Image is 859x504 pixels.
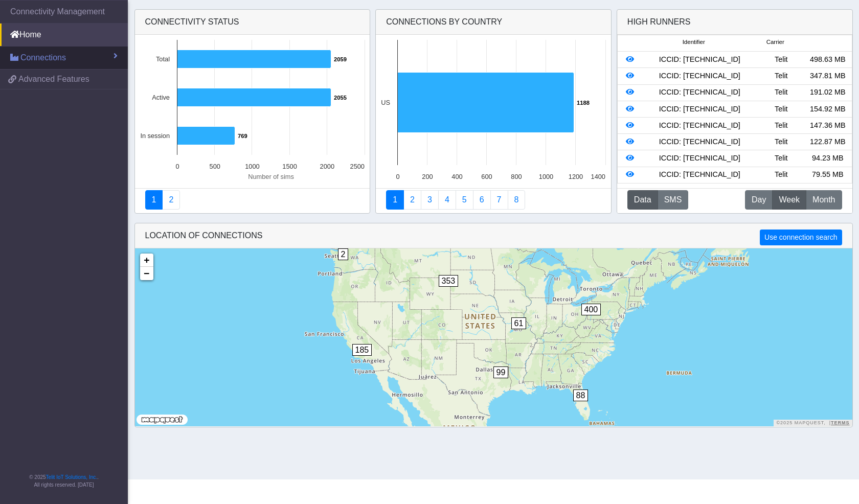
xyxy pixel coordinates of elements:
text: 0 [396,173,400,180]
button: Data [627,190,658,210]
a: Zoom in [140,254,153,267]
div: Telit [758,54,804,65]
span: 2 [338,248,349,260]
button: Week [772,190,806,210]
text: 2055 [334,95,347,101]
div: ICCID: [TECHNICAL_ID] [641,120,758,131]
text: 200 [422,173,433,180]
text: 769 [238,133,247,139]
a: Connections By Country [386,190,404,210]
a: Carrier [403,190,421,210]
div: 154.92 MB [804,104,851,115]
a: Not Connected for 30 days [508,190,526,210]
span: 61 [511,317,527,329]
div: Telit [758,120,804,131]
div: Telit [758,169,804,180]
text: US [381,99,390,106]
span: Connections [20,52,66,64]
text: 2000 [320,163,334,170]
a: Connectivity status [145,190,163,210]
nav: Summary paging [145,190,360,210]
div: 122.87 MB [804,136,851,148]
text: 500 [209,163,220,170]
a: Zero Session [490,190,508,210]
div: 79.55 MB [804,169,851,180]
text: 800 [511,173,522,180]
text: 400 [451,173,462,180]
text: 1000 [539,173,553,180]
a: Telit IoT Solutions, Inc. [46,474,97,480]
nav: Summary paging [386,190,601,210]
span: Advanced Features [18,73,89,85]
button: Month [806,190,842,210]
text: 1400 [591,173,605,180]
a: Deployment status [162,190,180,210]
div: Connectivity status [135,10,370,35]
text: Active [152,94,170,101]
div: 147.36 MB [804,120,851,131]
div: 191.02 MB [804,87,851,98]
span: Day [752,194,766,206]
div: High Runners [627,16,691,28]
div: Telit [758,153,804,164]
div: ICCID: [TECHNICAL_ID] [641,71,758,82]
div: ICCID: [TECHNICAL_ID] [641,104,758,115]
text: 1200 [569,173,583,180]
a: Usage per Country [421,190,439,210]
button: SMS [658,190,689,210]
span: 400 [581,304,601,315]
div: 94.23 MB [804,153,851,164]
span: 88 [573,390,589,401]
text: Total [155,55,169,63]
div: ©2025 MapQuest, | [774,420,852,426]
span: Identifier [683,38,705,47]
div: 347.81 MB [804,71,851,82]
span: 185 [352,344,372,356]
div: Telit [758,104,804,115]
a: Terms [831,420,850,425]
a: Zoom out [140,267,153,280]
div: ICCID: [TECHNICAL_ID] [641,153,758,164]
div: ICCID: [TECHNICAL_ID] [641,54,758,65]
div: ICCID: [TECHNICAL_ID] [641,87,758,98]
text: Number of sims [248,173,294,180]
text: 1000 [245,163,259,170]
div: ICCID: [TECHNICAL_ID] [641,136,758,148]
div: 498.63 MB [804,54,851,65]
button: Use connection search [760,230,842,245]
div: LOCATION OF CONNECTIONS [135,223,852,248]
span: Carrier [766,38,784,47]
div: Connections By Country [376,10,611,35]
div: Telit [758,136,804,148]
text: 0 [175,163,179,170]
div: Telit [758,71,804,82]
text: 1500 [282,163,297,170]
span: 99 [493,366,509,378]
span: 353 [439,275,459,287]
text: 1188 [577,100,590,106]
text: 600 [481,173,492,180]
div: ICCID: [TECHNICAL_ID] [641,169,758,180]
a: Connections By Carrier [438,190,456,210]
text: 2059 [334,56,347,62]
a: 14 Days Trend [473,190,491,210]
span: Month [812,194,835,206]
a: Usage by Carrier [456,190,473,210]
button: Day [745,190,773,210]
div: Telit [758,87,804,98]
span: Week [779,194,800,206]
text: 2500 [350,163,364,170]
text: In session [140,132,170,140]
